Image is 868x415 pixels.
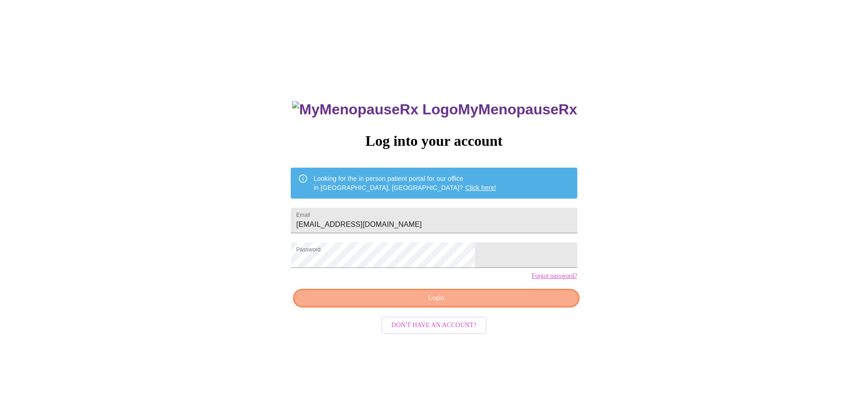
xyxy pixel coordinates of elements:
[532,272,577,280] a: Forgot password?
[391,320,477,331] span: Don't have an account?
[292,101,458,118] img: MyMenopauseRx Logo
[381,317,487,334] button: Don't have an account?
[313,170,496,196] div: Looking for the in person patient portal for our office in [GEOGRAPHIC_DATA], [GEOGRAPHIC_DATA]?
[379,321,489,328] a: Don't have an account?
[303,292,569,304] span: Login
[291,133,577,149] h3: Log into your account
[292,101,577,118] h3: MyMenopauseRx
[465,184,496,191] a: Click here!
[293,289,579,307] button: Login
